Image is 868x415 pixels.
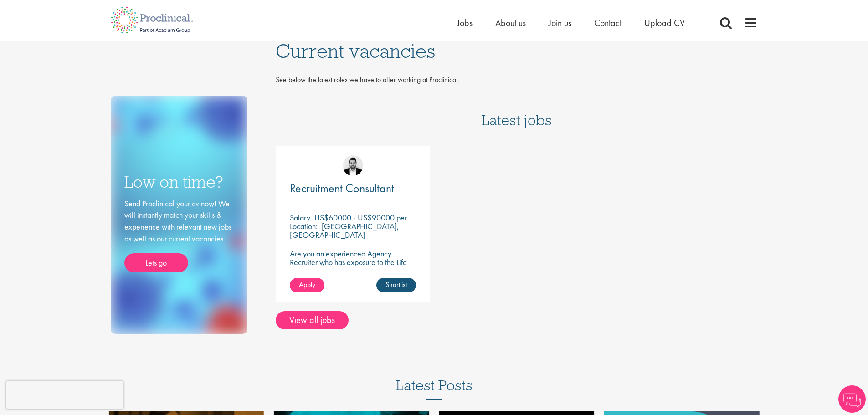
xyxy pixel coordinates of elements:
[343,155,363,176] img: Ross Wilkings
[276,75,758,85] p: See below the latest roles we have to offer working at Proclinical.
[290,183,416,194] a: Recruitment Consultant
[290,249,416,284] p: Are you an experienced Agency Recruiter who has exposure to the Life Sciences market and looking ...
[290,278,324,292] a: Apply
[124,253,188,272] a: Lets go
[6,381,123,409] iframe: reCAPTCHA
[290,221,318,231] span: Location:
[838,385,866,413] img: Chatbot
[396,378,473,400] h3: Latest Posts
[495,17,526,29] a: About us
[482,90,552,134] h3: Latest jobs
[124,173,234,191] h3: Low on time?
[124,198,234,273] div: Send Proclinical your cv now! We will instantly match your skills & experience with relevant new ...
[376,278,416,292] a: Shortlist
[299,280,315,289] span: Apply
[290,221,399,240] p: [GEOGRAPHIC_DATA], [GEOGRAPHIC_DATA]
[549,17,571,29] a: Join us
[457,17,473,29] a: Jobs
[290,212,310,223] span: Salary
[276,39,435,63] span: Current vacancies
[314,212,429,223] p: US$60000 - US$90000 per annum
[594,17,621,29] a: Contact
[644,17,685,29] a: Upload CV
[290,180,394,196] span: Recruitment Consultant
[276,311,349,329] a: View all jobs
